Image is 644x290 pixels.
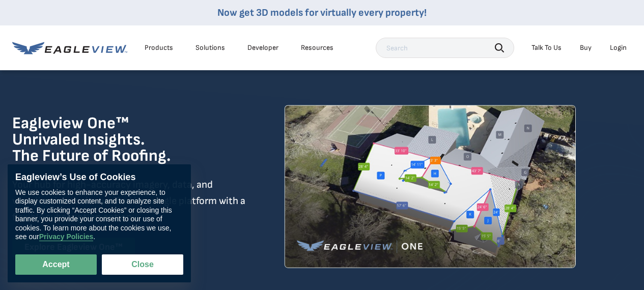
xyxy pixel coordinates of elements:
[15,172,183,183] div: Eagleview’s Use of Cookies
[195,43,225,52] div: Solutions
[376,38,514,58] input: Search
[580,43,592,52] a: Buy
[247,43,278,52] a: Developer
[531,43,562,52] div: Talk To Us
[12,115,222,164] h1: Eagleview One™ Unrivaled Insights. The Future of Roofing.
[39,233,94,242] a: Privacy Policies
[301,43,333,52] div: Resources
[217,7,427,19] a: Now get 3D models for virtually every property!
[102,254,183,275] button: Close
[15,254,97,275] button: Accept
[610,43,627,52] div: Login
[15,188,183,242] div: We use cookies to enhance your experience, to display customized content, and to analyze site tra...
[145,43,173,52] div: Products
